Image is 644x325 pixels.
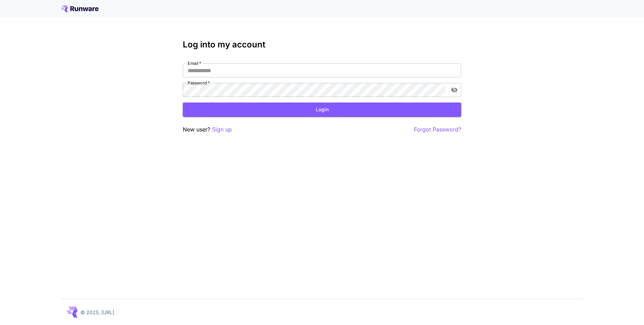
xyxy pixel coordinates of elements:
[188,60,201,66] label: Email
[183,125,232,134] p: New user?
[188,80,210,86] label: Password
[448,84,461,96] button: toggle password visibility
[183,103,461,117] button: Login
[80,309,114,316] p: © 2025, [URL]
[414,125,461,134] button: Forgot Password?
[212,125,232,134] button: Sign up
[183,40,461,50] h3: Log into my account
